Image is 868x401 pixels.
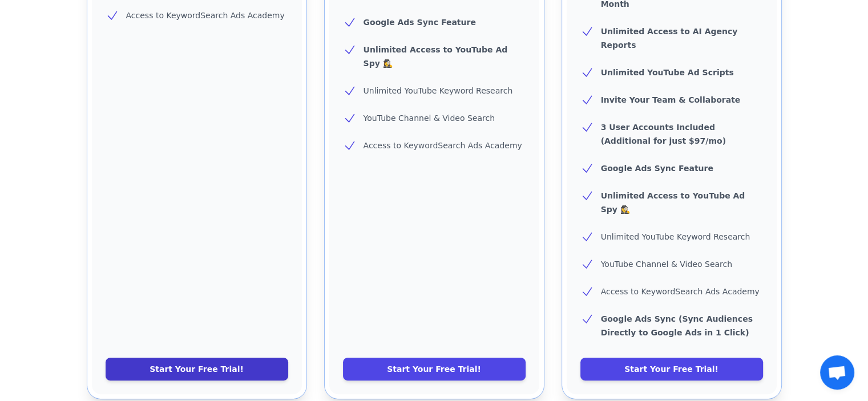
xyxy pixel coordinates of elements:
[601,260,732,269] span: YouTube Channel & Video Search
[601,164,713,173] b: Google Ads Sync Feature
[343,358,526,380] a: Start Your Free Trial!
[364,45,508,68] b: Unlimited Access to YouTube Ad Spy 🕵️‍♀️
[601,314,753,337] b: Google Ads Sync (Sync Audiences Directly to Google Ads in 1 Click)
[580,358,763,380] a: Start Your Free Trial!
[106,358,288,380] a: Start Your Free Trial!
[601,287,760,296] span: Access to KeywordSearch Ads Academy
[601,191,745,214] b: Unlimited Access to YouTube Ad Spy 🕵️‍♀️
[601,123,726,145] b: 3 User Accounts Included (Additional for just $97/mo)
[601,232,750,241] span: Unlimited YouTube Keyword Research
[601,95,741,104] b: Invite Your Team & Collaborate
[126,11,285,20] span: Access to KeywordSearch Ads Academy
[601,27,738,50] b: Unlimited Access to AI Agency Reports
[364,141,522,150] span: Access to KeywordSearch Ads Academy
[364,18,476,27] b: Google Ads Sync Feature
[364,86,513,95] span: Unlimited YouTube Keyword Research
[364,114,495,123] span: YouTube Channel & Video Search
[820,355,854,390] a: Open chat
[601,68,734,77] b: Unlimited YouTube Ad Scripts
